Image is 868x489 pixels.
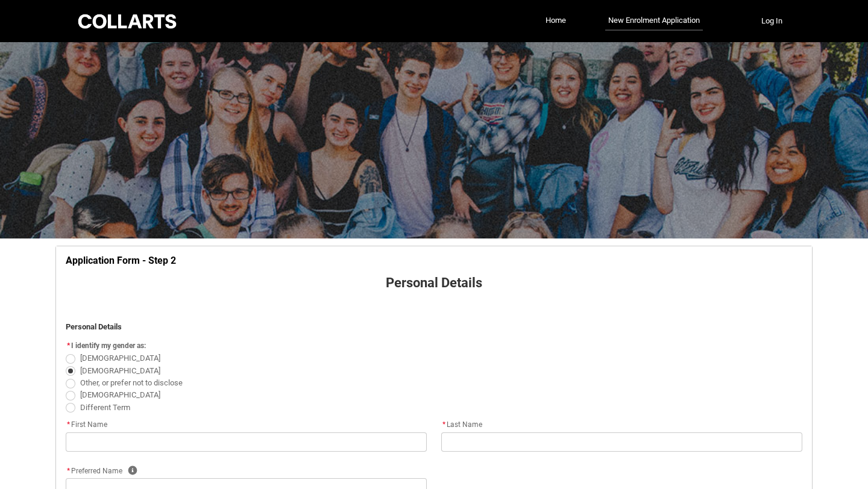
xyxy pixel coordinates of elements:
span: [DEMOGRAPHIC_DATA] [80,366,160,375]
a: Home [542,11,569,30]
span: Other, or prefer not to disclose [80,378,183,387]
abbr: required [67,467,70,475]
button: Log In [751,11,793,31]
span: Different Term [80,403,130,412]
strong: Personal Details [386,275,482,290]
span: Last Name [441,420,482,429]
span: [DEMOGRAPHIC_DATA] [80,390,160,399]
abbr: required [67,341,70,350]
strong: Personal Details [66,322,122,331]
abbr: required [442,420,445,429]
span: Preferred Name [66,467,122,475]
span: [DEMOGRAPHIC_DATA] [80,354,160,363]
strong: Application Form - Step 2 [66,255,176,266]
span: I identify my gender as: [71,341,146,350]
a: New Enrolment Application [605,11,703,31]
abbr: required [67,420,70,429]
span: First Name [66,420,107,429]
